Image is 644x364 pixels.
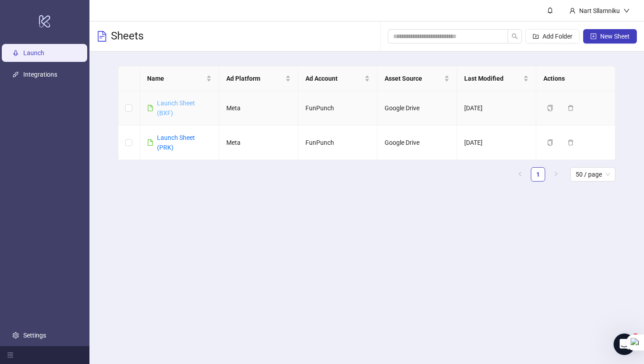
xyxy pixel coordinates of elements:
[569,8,576,14] span: user
[157,100,195,117] a: Launch Sheet (BXF)
[219,66,298,91] th: Ad Platform
[583,29,637,43] button: New Sheet
[542,33,572,40] span: Add Folder
[298,126,377,160] td: FunPunch
[513,167,527,182] li: Previous Page
[576,168,610,181] span: 50 / page
[140,66,219,91] th: Name
[600,33,630,40] span: New Sheet
[570,167,615,182] div: Page Size
[568,139,574,146] span: delete
[533,33,539,39] span: folder-add
[147,74,204,83] span: Name
[590,33,597,39] span: plus-square
[513,167,527,182] button: left
[7,352,13,358] span: menu-fold
[536,66,615,91] th: Actions
[147,105,153,111] span: file
[531,167,545,182] li: 1
[23,332,46,339] a: Settings
[512,33,518,39] span: search
[305,74,363,83] span: Ad Account
[298,66,377,91] th: Ad Account
[531,168,545,181] a: 1
[547,7,553,13] span: bell
[517,171,523,177] span: left
[525,29,580,43] button: Add Folder
[547,105,553,111] span: copy
[219,126,298,160] td: Meta
[377,91,457,126] td: Google Drive
[547,139,553,146] span: copy
[111,29,144,43] h3: Sheets
[298,91,377,126] td: FunPunch
[385,74,442,83] span: Asset Source
[457,126,536,160] td: [DATE]
[623,8,630,14] span: down
[576,6,623,16] div: Nart Sllamniku
[553,171,559,177] span: right
[219,91,298,126] td: Meta
[157,134,195,151] a: Launch Sheet (PRK)
[632,334,639,341] span: 4
[549,167,563,182] li: Next Page
[226,74,284,83] span: Ad Platform
[614,334,635,355] iframe: Intercom live chat
[549,167,563,182] button: right
[147,139,153,146] span: file
[377,66,457,91] th: Asset Source
[568,105,574,111] span: delete
[23,49,44,56] a: Launch
[23,71,57,78] a: Integrations
[457,66,536,91] th: Last Modified
[457,91,536,126] td: [DATE]
[97,31,107,42] span: file-text
[464,74,521,83] span: Last Modified
[377,126,457,160] td: Google Drive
